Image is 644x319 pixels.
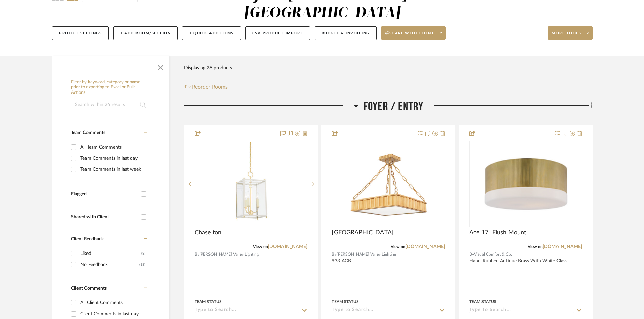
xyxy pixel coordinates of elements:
[364,100,424,114] span: Foyer / Entry
[332,299,359,305] div: Team Status
[528,245,543,249] span: View on
[391,245,405,249] span: View on
[71,191,138,197] div: Flagged
[469,299,496,305] div: Team Status
[332,307,437,314] input: Type to Search…
[346,142,430,226] img: Middlebury
[71,286,107,291] span: Client Comments
[80,297,145,308] div: All Client Comments
[199,251,259,258] span: [PERSON_NAME] Valley Lighting
[71,80,150,96] h6: Filter by keyword, category or name prior to exporting to Excel or Bulk Actions
[80,142,145,153] div: All Team Comments
[52,26,109,40] button: Project Settings
[474,251,512,258] span: Visual Comfort & Co.
[80,164,145,175] div: Team Comments in last week
[195,299,222,305] div: Team Status
[253,245,268,249] span: View on
[484,142,568,226] img: Ace 17" Flush Mount
[71,130,105,135] span: Team Comments
[139,259,145,270] div: (18)
[184,61,232,75] div: Displaying 26 products
[469,229,526,236] span: Ace 17" Flush Mount
[182,26,241,40] button: + Quick Add Items
[469,307,574,314] input: Type to Search…
[195,229,221,236] span: Chaselton
[80,248,141,259] div: Liked
[332,251,337,258] span: By
[209,142,293,226] img: Chaselton
[71,98,150,111] input: Search within 26 results
[469,251,474,258] span: By
[315,26,377,40] button: Budget & Invoicing
[71,214,138,220] div: Shared with Client
[548,26,593,40] button: More tools
[141,248,145,259] div: (8)
[71,237,104,241] span: Client Feedback
[184,83,228,91] button: Reorder Rooms
[113,26,178,40] button: + Add Room/Section
[332,229,394,236] span: [GEOGRAPHIC_DATA]
[195,251,199,258] span: By
[80,259,139,270] div: No Feedback
[381,26,446,40] button: Share with client
[80,153,145,164] div: Team Comments in last day
[195,307,299,314] input: Type to Search…
[268,244,307,249] a: [DOMAIN_NAME]
[552,31,581,41] span: More tools
[245,26,310,40] button: CSV Product Import
[543,244,582,249] a: [DOMAIN_NAME]
[154,59,167,73] button: Close
[405,244,445,249] a: [DOMAIN_NAME]
[192,83,228,91] span: Reorder Rooms
[195,141,307,227] div: 0
[385,31,435,41] span: Share with client
[337,251,396,258] span: [PERSON_NAME] Valley Lighting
